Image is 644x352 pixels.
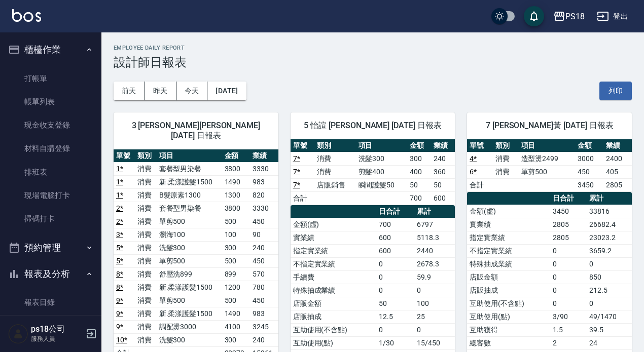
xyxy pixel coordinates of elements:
a: 排班表 [4,161,97,184]
button: 昨天 [145,82,176,100]
img: Logo [12,9,41,22]
button: PS18 [549,6,589,27]
td: 2805 [550,218,587,231]
th: 單號 [291,139,314,152]
button: 列印 [599,82,632,100]
td: 單剪500 [157,294,222,307]
td: 50 [376,297,414,310]
td: 套餐型男染餐 [157,202,222,215]
td: 50 [407,178,431,191]
td: 消費 [135,241,156,254]
td: 3800 [222,162,251,175]
td: 不指定實業績 [467,244,550,257]
td: 特殊抽成業績 [291,284,377,297]
td: B髮原素1300 [157,188,222,202]
td: 2440 [414,244,455,257]
h3: 設計師日報表 [114,55,632,69]
a: 打帳單 [4,67,97,90]
th: 類別 [135,149,156,163]
td: 300 [222,333,251,346]
td: 手續費 [291,270,377,284]
td: 59.9 [414,270,455,284]
td: 25 [414,310,455,323]
button: [DATE] [207,82,246,100]
td: 店販銷售 [314,178,356,191]
th: 累計 [587,192,632,205]
td: 600 [431,191,455,205]
td: 5118.3 [414,231,455,244]
td: 消費 [135,188,156,202]
td: 互助獲得 [467,323,550,336]
td: 4100 [222,320,251,333]
td: 1200 [222,281,251,294]
span: 5 怡諠 [PERSON_NAME] [DATE] 日報表 [303,121,443,131]
td: 3245 [250,320,278,333]
td: 2805 [550,231,587,244]
td: 6797 [414,218,455,231]
td: 100 [414,297,455,310]
td: 23023.2 [587,231,632,244]
th: 金額 [575,139,603,152]
td: 特殊抽成業績 [467,257,550,270]
td: 50 [431,178,455,191]
td: 單剪500 [157,254,222,267]
td: 0 [414,284,455,297]
td: 0 [587,257,632,270]
td: 90 [250,228,278,241]
td: 消費 [135,307,156,320]
td: 3/90 [550,310,587,323]
button: 今天 [176,82,208,100]
button: 報表及分析 [4,261,97,287]
td: 500 [222,254,251,267]
td: 15/450 [414,336,455,349]
td: 3330 [250,202,278,215]
td: 600 [376,244,414,257]
td: 消費 [135,215,156,228]
td: 剪髮400 [356,165,408,178]
td: 洗髮300 [157,333,222,346]
td: 店販金額 [467,270,550,284]
td: 400 [407,165,431,178]
td: 899 [222,267,251,281]
td: 店販金額 [291,297,377,310]
td: 指定實業績 [291,244,377,257]
td: 2678.3 [414,257,455,270]
td: 店販抽成 [467,284,550,297]
td: 合計 [467,178,493,191]
td: 780 [250,281,278,294]
th: 累計 [414,205,455,218]
td: 新.柔漾護髮1500 [157,281,222,294]
td: 3450 [575,178,603,191]
td: 49/1470 [587,310,632,323]
td: 消費 [135,228,156,241]
td: 570 [250,267,278,281]
td: 互助使用(不含點) [291,323,377,336]
td: 26682.4 [587,218,632,231]
td: 洗髮300 [356,152,408,165]
td: 300 [407,152,431,165]
td: 消費 [135,254,156,267]
td: 造型燙2499 [519,152,576,165]
td: 互助使用(點) [467,310,550,323]
td: 3000 [575,152,603,165]
span: 3 [PERSON_NAME][PERSON_NAME] [DATE] 日報表 [126,121,266,141]
td: 互助使用(點) [291,336,377,349]
button: 櫃檯作業 [4,36,97,63]
td: 983 [250,307,278,320]
th: 日合計 [550,192,587,205]
td: 3450 [550,205,587,218]
td: 總客數 [467,336,550,349]
td: 消費 [135,267,156,281]
td: 24 [587,336,632,349]
td: 套餐型男染餐 [157,162,222,175]
td: 1490 [222,175,251,188]
a: 掃碼打卡 [4,207,97,230]
td: 金額(虛) [467,205,550,218]
a: 消費分析儀表板 [4,315,97,338]
td: 瞬間護髮50 [356,178,408,191]
td: 單剪500 [519,165,576,178]
td: 100 [222,228,251,241]
td: 新.柔漾護髮1500 [157,175,222,188]
button: 登出 [593,7,632,26]
th: 單號 [467,139,493,152]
